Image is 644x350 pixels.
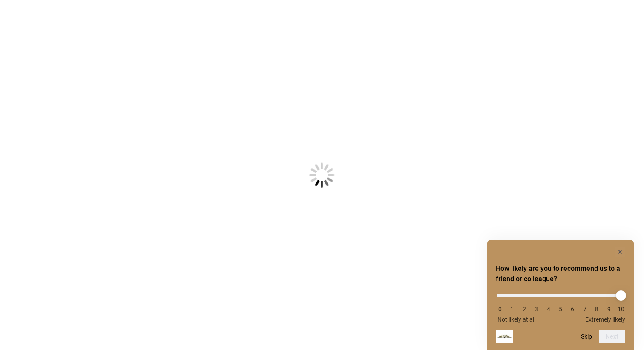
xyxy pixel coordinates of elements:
li: 3 [532,306,540,313]
span: Extremely likely [585,316,625,323]
li: 1 [508,306,516,313]
li: 9 [605,306,613,313]
li: 5 [556,306,565,313]
li: 8 [592,306,601,313]
li: 2 [520,306,529,313]
div: How likely are you to recommend us to a friend or colleague? Select an option from 0 to 10, with ... [496,247,625,343]
span: Not likely at all [497,316,535,323]
img: Loading [267,121,377,230]
button: Skip [581,333,592,340]
li: 10 [617,306,625,313]
li: 4 [544,306,553,313]
li: 6 [568,306,577,313]
li: 0 [496,306,504,313]
h2: How likely are you to recommend us to a friend or colleague? Select an option from 0 to 10, with ... [496,264,625,284]
button: Hide survey [615,247,625,257]
button: Next question [599,330,625,343]
div: How likely are you to recommend us to a friend or colleague? Select an option from 0 to 10, with ... [496,287,625,323]
li: 7 [581,306,589,313]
